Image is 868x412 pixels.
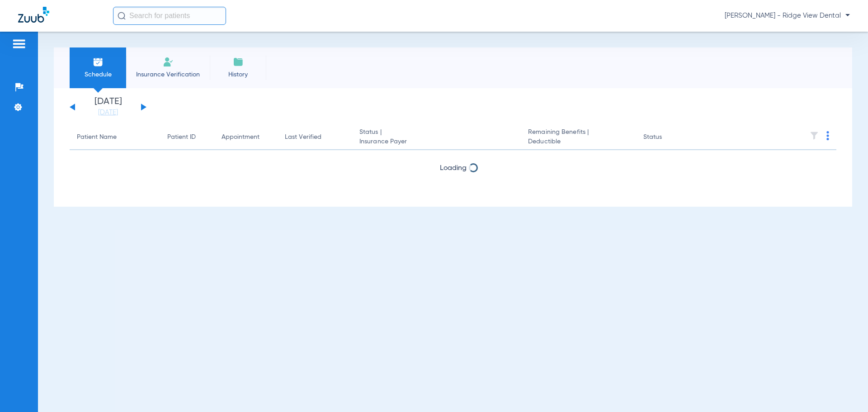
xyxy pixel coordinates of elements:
[440,165,467,172] span: Loading
[113,7,226,25] input: Search for patients
[167,133,196,142] div: Patient ID
[81,108,135,117] a: [DATE]
[167,133,207,142] div: Patient ID
[77,133,153,142] div: Patient Name
[810,131,819,140] img: filter.svg
[76,70,119,79] span: Schedule
[233,57,244,67] img: History
[217,70,259,79] span: History
[81,97,135,117] li: [DATE]
[163,57,174,67] img: Manual Insurance Verification
[133,70,203,79] span: Insurance Verification
[118,12,126,20] img: Search Icon
[636,125,697,150] th: Status
[521,125,636,150] th: Remaining Benefits |
[222,133,259,142] div: Appointment
[77,133,117,142] div: Patient Name
[18,7,49,23] img: Zuub Logo
[352,125,521,150] th: Status |
[359,137,514,147] span: Insurance Payer
[93,57,104,67] img: Schedule
[826,131,829,140] img: group-dot-blue.svg
[725,11,850,20] span: [PERSON_NAME] - Ridge View Dental
[528,137,628,147] span: Deductible
[222,133,270,142] div: Appointment
[285,133,345,142] div: Last Verified
[285,133,321,142] div: Last Verified
[12,38,26,49] img: hamburger-icon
